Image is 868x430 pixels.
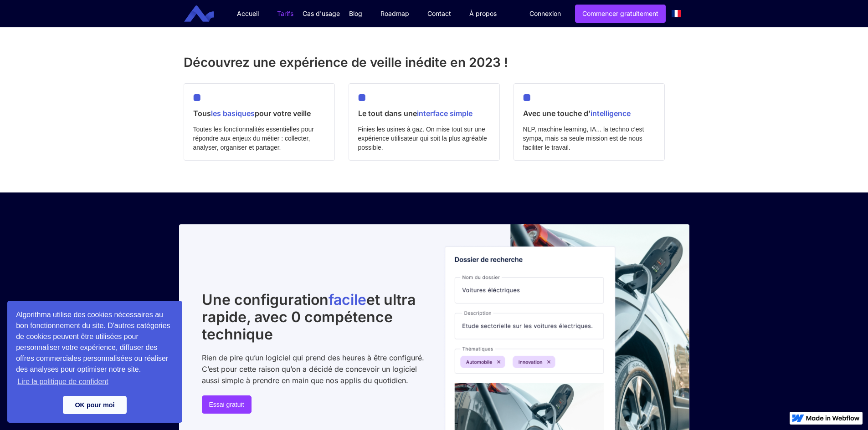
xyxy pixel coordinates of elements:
div: Cas d'usage [303,9,340,18]
span: les basiques [211,109,255,118]
a: Commencer gratuitement [575,5,666,23]
div: Toutes les fonctionnalités essentielles pour répondre aux enjeux du métier : collecter, analyser,... [193,125,325,152]
div: Rien de pire qu’un logiciel qui prend des heures à être configuré. C’est pour cette raison qu’on ... [202,352,430,386]
span: facile [329,291,366,309]
img: Made in Webflow [806,415,860,421]
a: home [191,5,221,22]
a: Essai gratuit [202,395,252,414]
span: Algorithma utilise des cookies nécessaires au bon fonctionnement du site. D'autres catégories de ... [16,309,174,389]
a: dismiss cookie message [63,396,127,414]
a: Connexion [523,5,568,22]
div: Finies les usines à gaz. On mise tout sur une expérience utilisateur qui soit la plus agréable po... [358,125,490,152]
span: interface simple [417,109,473,118]
a: learn more about cookies [16,375,110,389]
h3: Le tout dans une [358,106,490,120]
h3: Avec une touche d’ [523,106,655,120]
h2: Une configuration et ultra rapide, avec 0 compétence technique [202,291,430,343]
div: NLP, machine learning, IA... la techno c’est sympa, mais sa seule mission est de nous faciliter l... [523,125,655,152]
div: cookieconsent [7,301,182,423]
span: intelligence [591,109,631,118]
h3: Tous pour votre veille [193,106,325,120]
h2: Découvrez une expérience de veille inédite en 2023 ! [184,54,685,71]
